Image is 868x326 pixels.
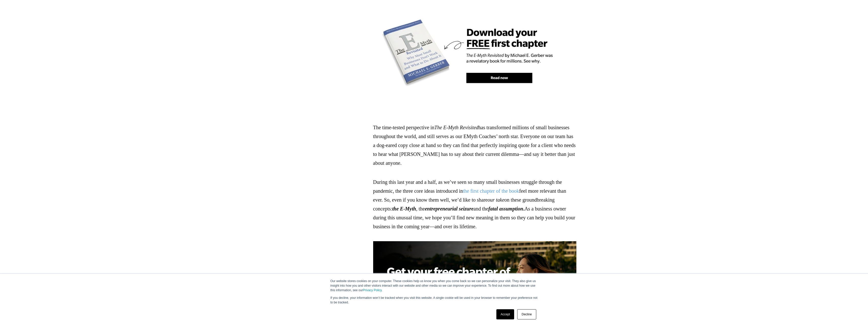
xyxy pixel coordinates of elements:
a: Decline [517,309,536,319]
strong: . [523,206,525,211]
a: Privacy Policy [363,288,382,292]
em: The E-Myth Revisited [434,125,478,130]
p: During this last year and a half, as we’ve seen so many small businesses struggle through the pan... [373,178,576,231]
em: the E-Myth [392,206,416,211]
em: entrepreneurial seizure [425,206,474,211]
p: If you decline, your information won’t be tracked when you visit this website. A single cookie wi... [330,296,538,305]
a: the first chapter of the book [463,188,519,194]
a: Accept [496,309,514,319]
em: our take [488,197,504,203]
p: Our website stores cookies on your computer. These cookies help us know you when you come back so... [330,279,538,292]
em: fatal assumption [488,206,523,211]
p: The time-tested perspective in has transformed millions of small businesses throughout the world,... [373,123,576,168]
